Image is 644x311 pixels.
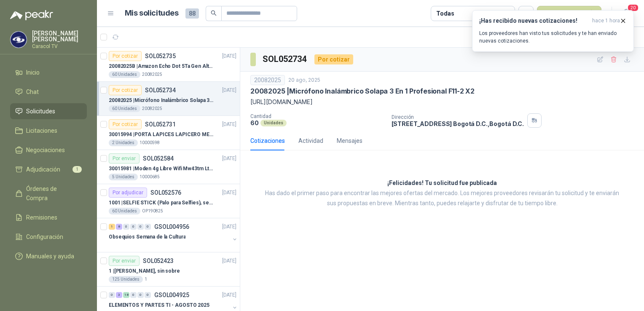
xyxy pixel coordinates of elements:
button: ¡Has recibido nuevas cotizaciones!hace 1 hora Los proveedores han visto tus solicitudes y te han ... [472,10,634,52]
p: 1 [145,276,147,283]
p: [DATE] [222,291,236,299]
p: 1 | [PERSON_NAME], sin sobre [109,267,180,275]
p: [URL][DOMAIN_NAME] [250,97,634,107]
a: 1 8 0 0 0 0 GSOL004956[DATE] Obsequios Semana de la Cultura [109,222,238,249]
p: Obsequios Semana de la Cultura [109,233,185,241]
a: Inicio [10,64,87,80]
div: Cotizaciones [250,136,285,145]
p: SOL052735 [145,53,176,59]
p: SOL052731 [145,121,176,127]
span: Manuales y ayuda [26,252,74,261]
span: Remisiones [26,213,57,222]
p: 30015981 | Moden 4g Libre Wifi Mw43tm Lte Router Móvil Internet 5ghz [109,165,214,173]
span: 20 [627,4,639,12]
a: Por enviarSOL052423[DATE] 1 |[PERSON_NAME], sin sobre125 Unidades1 [97,252,240,287]
div: 5 Unidades [109,174,138,180]
div: 0 [123,224,129,230]
p: GSOL004956 [154,224,189,230]
p: OP190825 [142,208,163,214]
a: Chat [10,84,87,100]
div: 60 Unidades [109,105,140,112]
p: 20082025 | Micrófono Inalámbrico Solapa 3 En 1 Profesional F11-2 X2 [250,87,475,96]
p: Caracol TV [32,44,87,49]
p: 20082025 | Micrófono Inalámbrico Solapa 3 En 1 Profesional F11-2 X2 [109,97,214,105]
p: ELEMENTOS Y PARTES TI - AGOSTO 2025 [109,301,209,309]
a: Remisiones [10,209,87,225]
p: [DATE] [222,223,236,231]
span: Solicitudes [26,107,55,116]
span: hace 1 hora [592,17,620,24]
p: [PERSON_NAME] [PERSON_NAME] [32,30,87,42]
div: 18 [123,292,129,298]
div: Mensajes [337,136,362,145]
a: Por cotizarSOL052734[DATE] 20082025 |Micrófono Inalámbrico Solapa 3 En 1 Profesional F11-2 X260 U... [97,82,240,116]
div: Por adjudicar [109,188,147,198]
p: [DATE] [222,189,236,197]
p: [DATE] [222,155,236,163]
p: 20082025 [142,105,162,112]
a: Negociaciones [10,142,87,158]
p: [DATE] [222,257,236,265]
span: Inicio [26,68,40,77]
div: 0 [130,224,137,230]
h1: Mis solicitudes [125,7,179,19]
a: Por cotizarSOL052731[DATE] 30015994 |PORTA LAPICES LAPICERO METALICO MALLA. IGUALES A LOS DEL LIK... [97,116,240,150]
p: Los proveedores han visto tus solicitudes y te han enviado nuevas cotizaciones. [479,29,627,45]
span: Negociaciones [26,145,65,155]
div: 2 Unidades [109,139,138,146]
div: 0 [137,224,144,230]
div: 1 [109,224,115,230]
div: 125 Unidades [109,276,143,283]
p: Has dado el primer paso para encontrar las mejores ofertas del mercado. Los mejores proveedores r... [261,188,623,209]
span: Adjudicación [26,165,60,174]
a: Por adjudicarSOL052576[DATE] 1001 |SELFIE STICK (Palo para Selfies), segun link adjunto60 Unidade... [97,184,240,218]
h3: ¡Has recibido nuevas cotizaciones! [479,17,589,24]
p: [DATE] [222,86,236,94]
div: Unidades [260,120,287,126]
a: Licitaciones [10,123,87,139]
p: SOL052423 [143,258,174,264]
div: Por cotizar [109,85,142,95]
p: [DATE] [222,52,236,60]
div: 0 [130,292,137,298]
div: 8 [116,224,122,230]
a: Solicitudes [10,103,87,119]
span: Configuración [26,232,63,241]
span: search [211,10,217,16]
p: SOL052576 [150,190,181,196]
button: 20 [619,6,634,21]
div: 0 [145,224,151,230]
p: [DATE] [222,121,236,129]
p: GSOL004925 [154,292,189,298]
img: Logo peakr [10,10,53,20]
span: Órdenes de Compra [26,184,79,203]
span: 88 [185,8,199,19]
div: Por cotizar [314,54,353,64]
span: Licitaciones [26,126,57,135]
p: 1001 | SELFIE STICK (Palo para Selfies), segun link adjunto [109,199,214,207]
p: Cantidad [250,113,385,119]
a: Por enviarSOL052584[DATE] 30015981 |Moden 4g Libre Wifi Mw43tm Lte Router Móvil Internet 5ghz5 Un... [97,150,240,184]
div: Por cotizar [109,119,142,129]
p: 20082025 [142,71,162,78]
a: Órdenes de Compra [10,181,87,206]
p: 60 [250,119,259,126]
div: Todas [436,9,454,18]
div: 60 Unidades [109,208,140,214]
div: 0 [109,292,115,298]
span: 1 [72,166,82,173]
img: Company Logo [11,32,27,48]
p: 20082025B | Amazon Echo Dot 5Ta Gen Altavoz Inteligente Alexa Azul [109,62,214,70]
div: Por enviar [109,153,140,164]
p: 30015994 | PORTA LAPICES LAPICERO METALICO MALLA. IGUALES A LOS DEL LIK ADJUNTO [109,131,214,139]
div: Por cotizar [109,51,142,61]
p: 10000598 [140,139,160,146]
div: 0 [137,292,144,298]
a: Por cotizarSOL052735[DATE] 20082025B |Amazon Echo Dot 5Ta Gen Altavoz Inteligente Alexa Azul60 Un... [97,48,240,82]
button: Nueva solicitud [537,6,601,21]
div: Por enviar [109,256,140,266]
a: Adjudicación1 [10,161,87,177]
h3: SOL052734 [263,53,308,66]
div: 0 [145,292,151,298]
div: 20082025 [250,75,285,85]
